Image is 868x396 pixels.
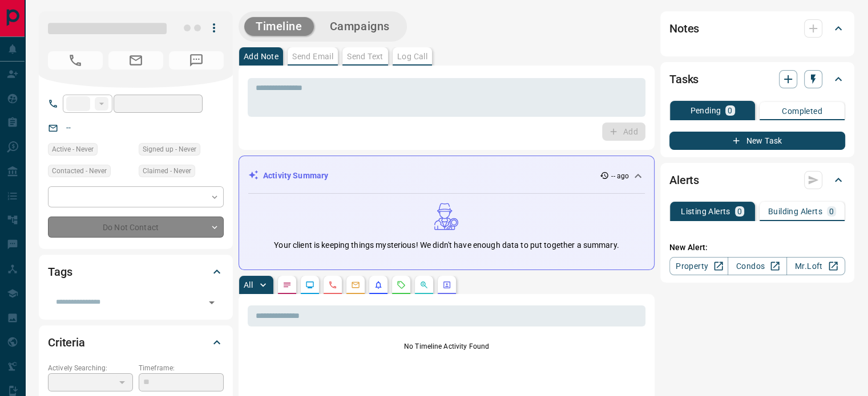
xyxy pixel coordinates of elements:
[669,19,699,38] h2: Notes
[728,257,786,275] a: Condos
[263,170,328,182] p: Activity Summary
[66,123,71,132] a: --
[669,171,699,189] h2: Alerts
[48,329,224,356] div: Criteria
[374,280,383,289] svg: Listing Alerts
[737,207,742,215] p: 0
[48,333,85,352] h2: Criteria
[244,281,253,289] p: All
[248,165,645,186] div: Activity Summary-- ago
[282,280,292,289] svg: Notes
[139,363,224,373] p: Timeframe:
[690,107,721,115] p: Pending
[244,52,278,60] p: Add Note
[52,144,94,155] span: Active - Never
[611,171,629,181] p: -- ago
[669,132,845,150] button: New Task
[782,107,822,115] p: Completed
[305,280,314,289] svg: Lead Browsing Activity
[786,257,845,275] a: Mr.Loft
[48,258,224,285] div: Tags
[419,280,429,289] svg: Opportunities
[48,217,224,238] div: Do Not Contact
[108,51,163,70] span: No Email
[274,239,619,251] p: Your client is keeping things mysterious! We didn't have enough data to put together a summary.
[328,280,337,289] svg: Calls
[669,257,728,275] a: Property
[681,207,730,215] p: Listing Alerts
[204,295,220,311] button: Open
[143,144,196,155] span: Signed up - Never
[143,165,191,177] span: Claimed - Never
[728,107,732,115] p: 0
[397,280,406,289] svg: Requests
[768,207,822,215] p: Building Alerts
[351,280,360,289] svg: Emails
[48,263,72,281] h2: Tags
[669,242,845,254] p: New Alert:
[248,341,645,352] p: No Timeline Activity Found
[244,17,314,36] button: Timeline
[169,51,224,70] span: No Number
[52,165,107,177] span: Contacted - Never
[669,66,845,93] div: Tasks
[669,166,845,194] div: Alerts
[48,51,103,70] span: No Number
[669,15,845,42] div: Notes
[318,17,401,36] button: Campaigns
[48,363,133,373] p: Actively Searching:
[442,280,451,289] svg: Agent Actions
[829,207,834,215] p: 0
[669,70,699,88] h2: Tasks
